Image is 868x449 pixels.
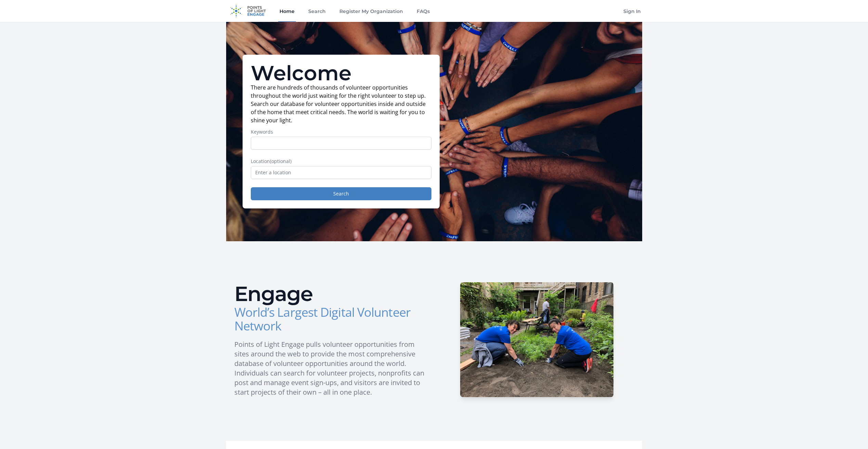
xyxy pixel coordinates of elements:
h3: World’s Largest Digital Volunteer Network [234,305,429,333]
p: There are hundreds of thousands of volunteer opportunities throughout the world just waiting for ... [251,83,431,124]
p: Points of Light Engage pulls volunteer opportunities from sites around the web to provide the mos... [234,340,429,397]
img: HCSC-H_1.JPG [460,282,613,397]
h1: Welcome [251,63,431,83]
label: Keywords [251,128,431,135]
button: Search [251,187,431,200]
label: Location [251,158,431,165]
span: (optional) [270,158,292,164]
h2: Engage [234,284,429,304]
input: Enter a location [251,166,431,179]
